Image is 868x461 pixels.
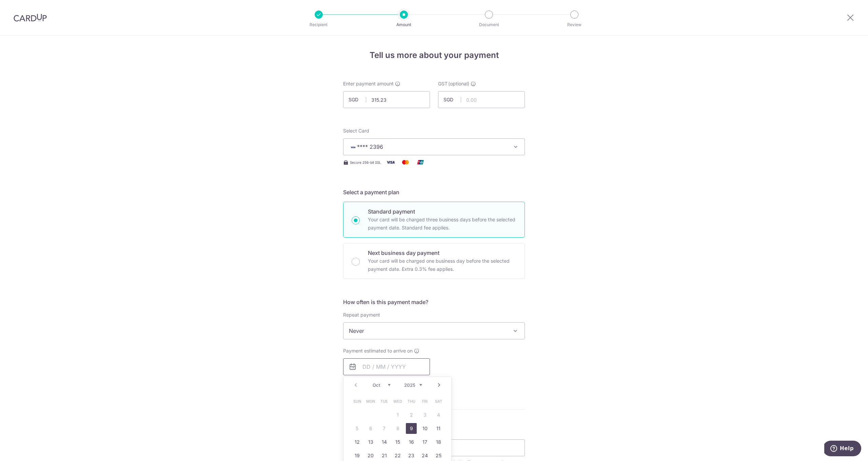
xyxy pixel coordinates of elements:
img: Mastercard [399,158,412,166]
span: Tuesday [379,396,390,407]
a: 25 [433,450,444,461]
iframe: Opens a widget where you can find more information [824,441,861,458]
span: SGD [443,96,461,103]
img: Visa [384,158,397,166]
a: 18 [433,437,444,447]
img: Union Pay [414,158,427,166]
a: 12 [352,437,362,447]
span: Saturday [433,396,444,407]
span: Monday [365,396,376,407]
h5: Select a payment plan [343,188,525,196]
img: CardUp [14,14,47,22]
span: Sunday [352,396,362,407]
p: Your card will be charged three business days before the selected payment date. Standard fee appl... [368,216,516,232]
a: 17 [419,437,430,447]
h4: Tell us more about your payment [343,49,525,61]
a: 16 [406,437,417,447]
span: (optional) [448,80,469,87]
input: 0.00 [438,91,525,108]
p: Recipient [294,21,344,28]
p: Amount [379,21,429,28]
input: DD / MM / YYYY [343,358,430,375]
p: Review [549,21,599,28]
a: 9 [406,423,417,434]
p: Document [464,21,514,28]
span: Never [343,322,525,339]
a: 15 [392,437,403,447]
p: Next business day payment [368,249,516,257]
a: 10 [419,423,430,434]
input: 0.00 [343,91,430,108]
span: Friday [419,396,430,407]
a: 14 [379,437,390,447]
span: GST [438,80,448,87]
img: VISA [349,145,357,149]
h5: How often is this payment made? [343,298,525,306]
label: Repeat payment [343,312,380,318]
span: Secure 256-bit SSL [350,160,381,165]
a: 23 [406,450,417,461]
span: SGD [349,96,366,103]
a: 21 [379,450,390,461]
a: 11 [433,423,444,434]
a: 19 [352,450,362,461]
span: Enter payment amount [343,80,394,87]
span: Never [343,323,525,339]
a: 22 [392,450,403,461]
a: Next [435,381,443,389]
p: Standard payment [368,207,516,216]
span: Thursday [406,396,417,407]
span: Wednesday [392,396,403,407]
span: Payment estimated to arrive on [343,347,413,354]
a: 13 [365,437,376,447]
a: 24 [419,450,430,461]
a: 20 [365,450,376,461]
span: translation missing: en.payables.payment_networks.credit_card.summary.labels.select_card [343,128,369,134]
p: Your card will be charged one business day before the selected payment date. Extra 0.3% fee applies. [368,257,516,273]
